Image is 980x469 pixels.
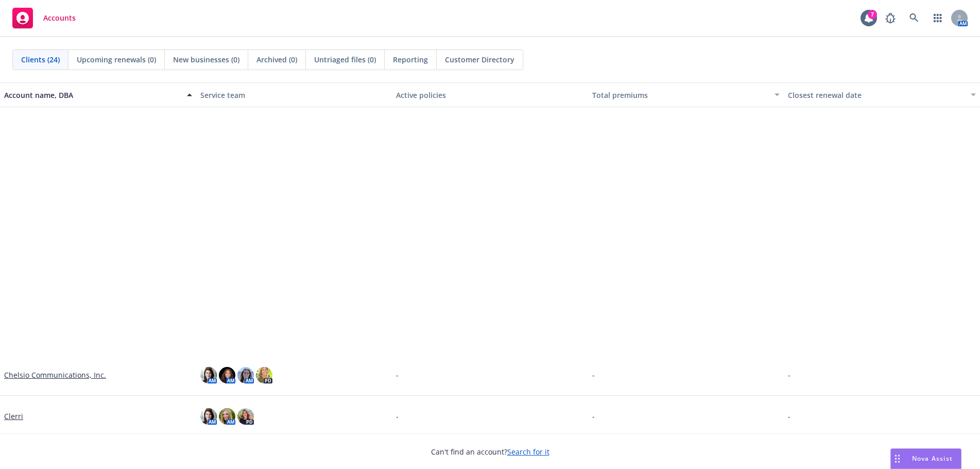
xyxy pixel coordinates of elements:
[8,4,80,32] a: Accounts
[784,82,980,107] button: Closest renewal date
[237,408,254,425] img: photo
[592,370,595,380] span: -
[393,54,428,65] span: Reporting
[200,90,388,100] div: Service team
[256,367,272,383] img: photo
[891,449,904,468] div: Drag to move
[445,54,514,65] span: Customer Directory
[788,90,965,100] div: Closest renewal date
[237,367,254,383] img: photo
[592,90,769,100] div: Total premiums
[256,54,297,65] span: Archived (0)
[396,411,399,422] span: -
[219,367,235,383] img: photo
[173,54,239,65] span: New businesses (0)
[507,447,549,457] a: Search for it
[4,90,181,100] div: Account name, DBA
[196,82,392,107] button: Service team
[43,14,76,22] span: Accounts
[314,54,376,65] span: Untriaged files (0)
[912,454,953,463] span: Nova Assist
[592,411,595,422] span: -
[868,8,877,17] div: 7
[788,411,790,422] span: -
[890,448,961,469] button: Nova Assist
[880,8,901,28] a: Report a Bug
[396,90,584,100] div: Active policies
[219,408,235,425] img: photo
[200,408,217,425] img: photo
[4,370,106,380] a: Chelsio Communications, Inc.
[588,82,784,107] button: Total premiums
[4,411,23,422] a: Clerri
[927,8,948,28] a: Switch app
[904,8,924,28] a: Search
[392,82,588,107] button: Active policies
[396,370,399,380] span: -
[21,54,60,65] span: Clients (24)
[77,54,156,65] span: Upcoming renewals (0)
[788,370,790,380] span: -
[431,446,549,457] span: Can't find an account?
[200,367,217,383] img: photo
